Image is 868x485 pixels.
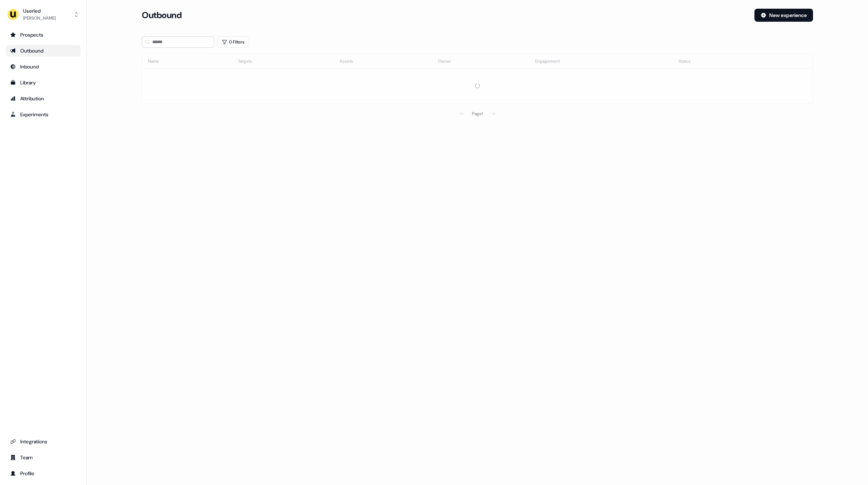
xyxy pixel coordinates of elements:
[10,438,76,445] div: Integrations
[142,10,182,21] h3: Outbound
[10,470,76,477] div: Profile
[6,452,81,463] a: Go to team
[10,31,76,38] div: Prospects
[6,6,81,23] button: Userled[PERSON_NAME]
[6,109,81,120] a: Go to experiments
[23,14,56,22] div: [PERSON_NAME]
[754,9,813,22] button: New experience
[10,79,76,86] div: Library
[217,36,249,48] button: 0 Filters
[10,47,76,54] div: Outbound
[6,61,81,72] a: Go to Inbound
[6,468,81,479] a: Go to profile
[6,29,81,41] a: Go to prospects
[23,7,56,14] div: Userled
[10,111,76,118] div: Experiments
[6,45,81,57] a: Go to outbound experience
[10,95,76,102] div: Attribution
[10,454,76,461] div: Team
[10,63,76,70] div: Inbound
[6,93,81,104] a: Go to attribution
[6,77,81,88] a: Go to templates
[6,436,81,447] a: Go to integrations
